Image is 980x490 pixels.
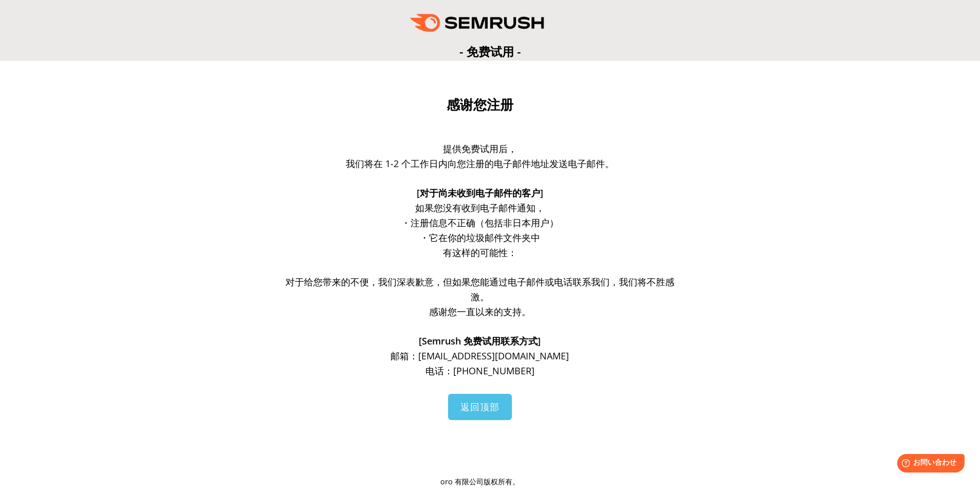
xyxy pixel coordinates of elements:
font: ・注册信息不正确（包括非日本用户） [401,216,559,229]
font: 我们将在 1-2 个工作日内向您注册的电子邮件地址发送电子邮件。 [346,157,614,170]
font: - 免费试用 - [459,43,521,60]
font: 返回顶部 [460,401,500,413]
font: 电话：[PHONE_NUMBER] [425,365,534,377]
font: oro 有限公司版权所有。 [440,477,520,486]
font: [Semrush 免费试用联系方式] [419,335,541,347]
a: 返回顶部 [448,394,512,420]
iframe: Help widget launcher [888,450,969,479]
font: ・它在你的垃圾邮件文件夹中 [420,231,540,244]
font: [EMAIL_ADDRESS][DOMAIN_NAME] [418,350,569,362]
font: [对于尚未收到电子邮件的客户] [417,187,543,199]
font: 对于给您带来的不便，我们深表歉意，但如果您能通过电子邮件或电话联系我们，我们将不胜感激。 [286,276,674,303]
font: 有这样的可能性： [443,246,517,259]
font: 提供免费试用后， [443,142,517,155]
font: 感谢您注册 [447,97,513,113]
font: 如果您没有收到电子邮件通知， [415,202,545,214]
font: 感谢您一直以来的支持。 [429,305,531,318]
font: 邮箱： [390,350,418,362]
